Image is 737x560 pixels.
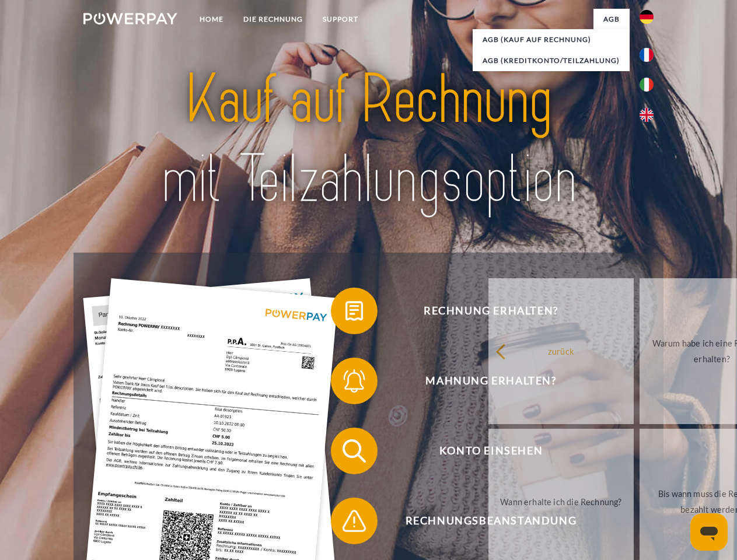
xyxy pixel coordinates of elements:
[640,48,654,62] img: fr
[331,498,634,544] button: Rechnungsbeanstandung
[473,29,630,50] a: AGB (Kauf auf Rechnung)
[340,296,369,325] img: qb_bill.svg
[593,9,630,30] a: agb
[640,108,654,122] img: en
[313,9,368,30] a: SUPPORT
[340,436,369,466] img: qb_search.svg
[473,50,630,71] a: AGB (Kreditkonto/Teilzahlung)
[331,358,634,404] button: Mahnung erhalten?
[331,288,634,334] button: Rechnung erhalten?
[190,9,233,30] a: Home
[640,10,654,24] img: de
[495,494,627,509] div: Wann erhalte ich die Rechnung?
[331,428,634,474] button: Konto einsehen
[640,78,654,92] img: it
[340,366,369,395] img: qb_bell.svg
[111,56,626,223] img: title-powerpay_de.svg
[495,343,627,359] div: zurück
[690,513,728,551] iframe: Schaltfläche zum Öffnen des Messaging-Fensters
[233,9,313,30] a: DIE RECHNUNG
[340,506,369,535] img: qb_warning.svg
[83,13,177,24] img: logo-powerpay-white.svg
